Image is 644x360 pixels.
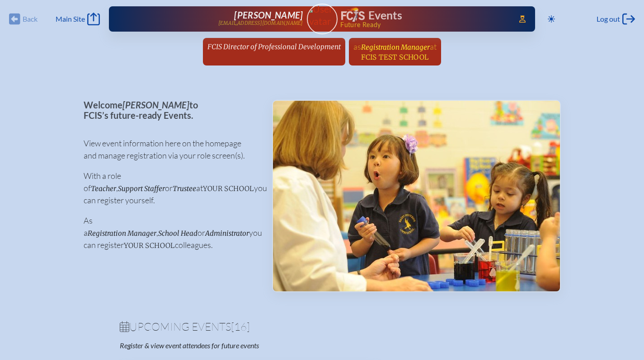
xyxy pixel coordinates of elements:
[88,229,156,238] span: Registration Manager
[173,184,196,193] span: Trustee
[218,20,303,26] p: [EMAIL_ADDRESS][DOMAIN_NAME]
[56,14,85,23] span: Main Site
[273,101,560,291] img: Events
[84,100,258,120] p: Welcome to FCIS’s future-ready Events.
[597,14,620,23] span: Log out
[118,184,165,193] span: Support Staffer
[124,241,175,250] span: your school
[234,9,303,20] span: [PERSON_NAME]
[84,170,258,206] p: With a role of , or at you can register yourself.
[361,53,428,61] span: FCIS Test School
[340,22,506,28] span: Future Ready
[138,10,303,28] a: [PERSON_NAME][EMAIL_ADDRESS][DOMAIN_NAME]
[204,38,344,55] a: FCIS Director of Professional Development
[361,43,430,51] span: Registration Manager
[158,229,197,238] span: School Head
[91,184,116,193] span: Teacher
[231,320,250,333] span: [16]
[430,42,437,51] span: at
[84,137,258,162] p: View event information here on the homepage and manage registration via your role screen(s).
[84,215,258,251] p: As a , or you can register colleagues.
[207,42,341,51] span: FCIS Director of Professional Development
[205,229,249,238] span: Administrator
[120,341,358,350] p: Register & view event attendees for future events
[303,3,341,27] img: User Avatar
[341,7,507,28] div: FCIS Events — Future ready
[203,184,254,193] span: your school
[56,13,100,25] a: Main Site
[122,99,189,110] span: [PERSON_NAME]
[307,4,338,34] a: User Avatar
[353,42,361,51] span: as
[350,38,440,65] a: asRegistration ManageratFCIS Test School
[120,321,525,332] h1: Upcoming Events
